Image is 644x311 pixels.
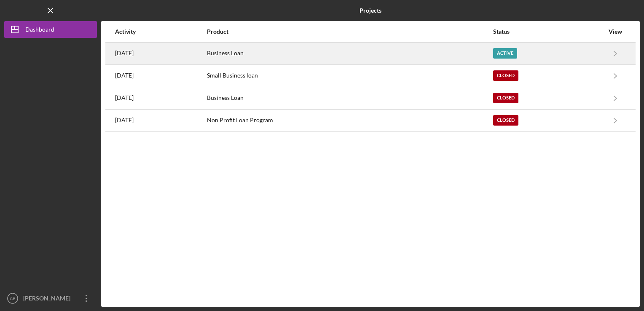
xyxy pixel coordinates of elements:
div: Product [207,28,492,35]
div: Closed [493,93,518,103]
time: 2024-09-03 21:41 [115,72,134,79]
div: Business Loan [207,43,492,64]
div: Business Loan [207,88,492,109]
div: [PERSON_NAME] [21,290,76,309]
div: View [605,28,626,35]
div: Active [493,48,517,59]
div: Activity [115,28,206,35]
div: Small Business loan [207,65,492,86]
button: Dashboard [4,21,97,38]
div: Closed [493,70,518,81]
b: Projects [360,7,381,14]
div: Non Profit Loan Program [207,110,492,131]
div: Closed [493,115,518,126]
div: Status [493,28,604,35]
time: 2022-06-27 17:52 [115,117,134,123]
text: CB [10,296,15,301]
button: CB[PERSON_NAME] [4,290,97,307]
time: 2022-10-11 14:01 [115,94,134,101]
time: 2025-07-29 18:17 [115,50,134,56]
div: Dashboard [25,21,54,40]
